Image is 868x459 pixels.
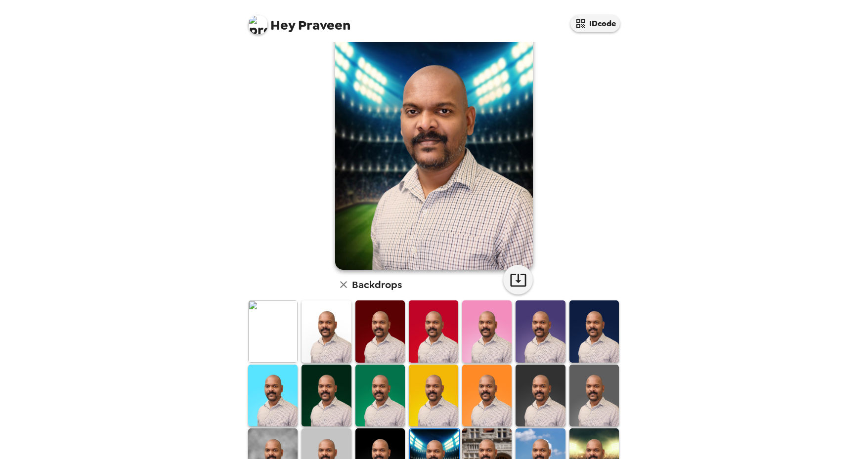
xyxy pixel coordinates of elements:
[570,15,620,32] button: IDcode
[335,23,533,270] img: user
[248,10,350,32] span: Praveen
[352,277,402,292] h6: Backdrops
[248,300,298,362] img: Original
[248,15,268,35] img: profile pic
[270,16,295,34] span: Hey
